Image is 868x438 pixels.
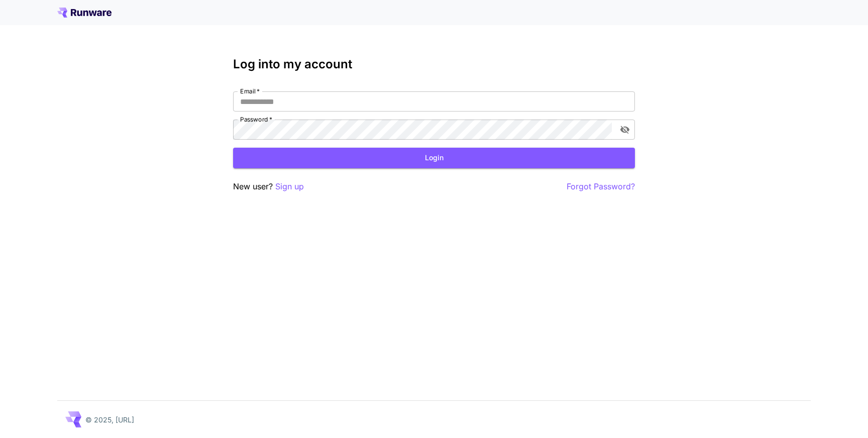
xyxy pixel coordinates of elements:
[233,57,635,71] h3: Log into my account
[85,414,134,425] p: © 2025, [URL]
[233,180,304,193] p: New user?
[275,180,304,193] button: Sign up
[616,121,634,139] button: toggle password visibility
[233,148,635,168] button: Login
[567,180,635,193] button: Forgot Password?
[240,115,272,124] label: Password
[240,87,260,95] label: Email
